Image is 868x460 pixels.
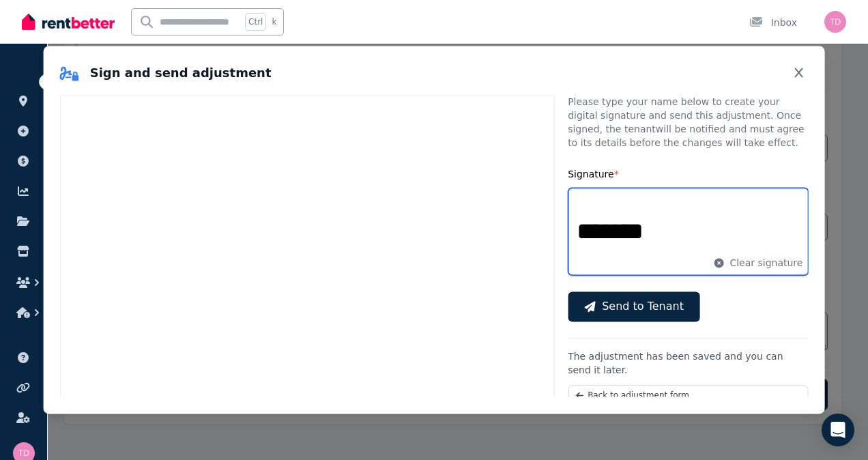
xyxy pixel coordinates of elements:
[568,95,808,149] p: Please type your name below to create your digital signature and send this adjustment. Once signe...
[60,63,272,83] h2: Sign and send adjustment
[588,390,689,401] span: Back to adjustment form
[713,256,802,270] button: Clear signature
[568,385,808,405] button: Back to adjustment form
[568,169,619,179] label: Signature
[568,291,700,321] button: Send to Tenant
[568,349,808,377] p: The adjustment has been saved and you can send it later.
[789,62,808,84] button: Close
[602,298,684,315] span: Send to Tenant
